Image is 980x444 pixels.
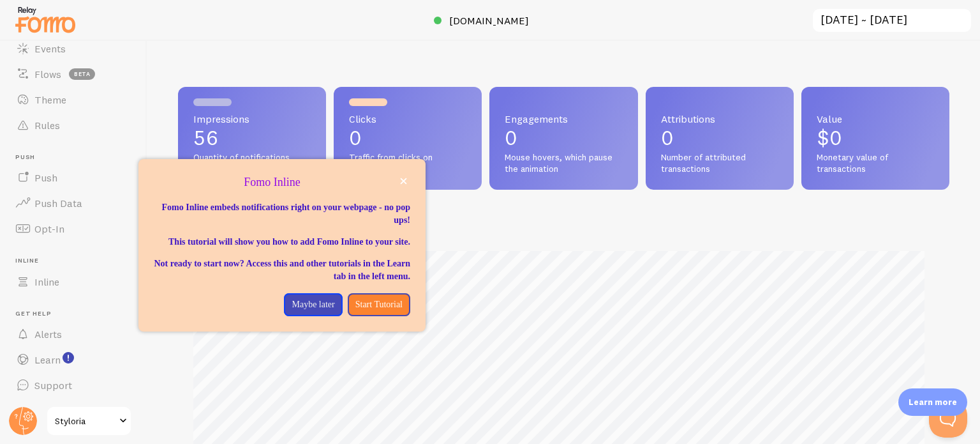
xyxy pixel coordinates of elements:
p: Learn more [909,396,957,408]
p: 0 [661,128,778,148]
a: Theme [8,87,139,112]
button: Start Tutorial [348,293,410,316]
iframe: Help Scout Beacon - Open [929,399,967,438]
span: Alerts [34,328,62,341]
button: close, [397,174,410,188]
span: Mouse hovers, which pause the animation [505,152,622,174]
p: Maybe later [292,298,334,311]
span: Impressions [193,114,311,124]
span: Inline [34,275,59,288]
p: Start Tutorial [355,298,403,311]
p: 56 [193,128,311,148]
span: Monetary value of transactions [817,152,934,174]
span: beta [69,68,95,80]
span: Learn [34,353,61,366]
p: Fomo Inline [154,174,410,191]
a: Rules [8,112,139,138]
span: Flows [34,68,61,80]
span: Number of attributed transactions [661,152,778,174]
span: Attributions [661,114,778,124]
span: Clicks [349,114,466,124]
span: Traffic from clicks on notifications [349,152,466,174]
span: Push Data [34,197,82,210]
span: Opt-In [34,222,64,235]
p: 0 [505,128,622,148]
a: Flows beta [8,61,139,87]
span: Inline [15,257,139,265]
p: Not ready to start now? Access this and other tutorials in the Learn tab in the left menu. [154,257,410,283]
svg: <p>Watch New Feature Tutorials!</p> [63,352,74,364]
span: Events [34,42,66,55]
a: Styloria [46,406,132,436]
a: Support [8,372,139,398]
span: $0 [817,125,842,150]
span: Engagements [505,114,622,124]
span: Quantity of notifications shown [193,152,311,174]
a: Inline [8,269,139,295]
img: fomo-relay-logo-orange.svg [13,3,77,36]
span: Support [34,379,72,392]
div: Fomo Inline [138,159,426,332]
div: Learn more [898,388,967,416]
span: Theme [34,93,66,106]
a: Push [8,165,139,190]
a: Events [8,36,139,61]
p: This tutorial will show you how to add Fomo Inline to your site. [154,236,410,249]
a: Opt-In [8,216,139,241]
a: Alerts [8,321,139,347]
button: Maybe later [284,293,342,316]
span: Value [817,114,934,124]
span: Styloria [55,413,115,429]
span: Rules [34,119,60,132]
a: Learn [8,347,139,372]
span: Push [15,153,139,162]
span: Get Help [15,310,139,318]
a: Push Data [8,190,139,216]
p: Fomo Inline embeds notifications right on your webpage - no pop ups! [154,201,410,227]
span: Push [34,171,57,184]
p: 0 [349,128,466,148]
